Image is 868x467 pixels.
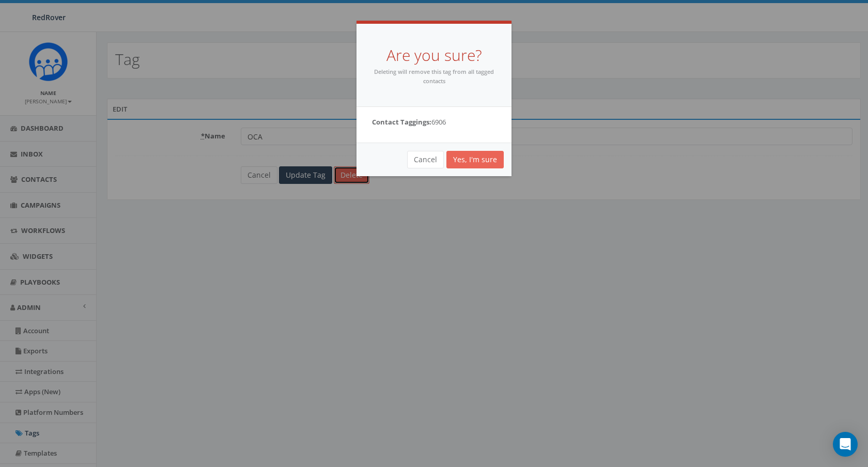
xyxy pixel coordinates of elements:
small: Deleting will remove this tag from all tagged contacts [374,68,494,85]
button: Cancel [407,151,444,168]
div: Open Intercom Messenger [833,432,858,457]
p: 6906 [372,117,496,127]
a: Yes, I'm sure [446,151,504,168]
h4: Are you sure? [372,44,496,67]
strong: Contact Taggings: [372,117,431,127]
